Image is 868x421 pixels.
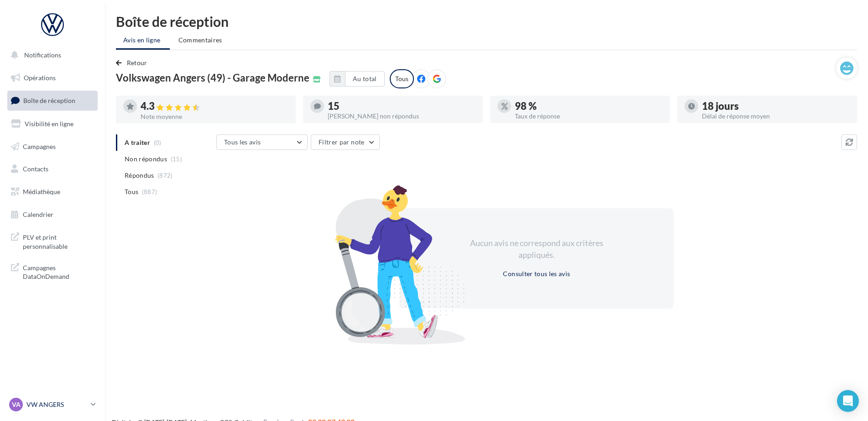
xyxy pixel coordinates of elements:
span: Commentaires [178,36,222,44]
span: Médiathèque [23,188,60,195]
a: Opérations [5,68,99,87]
button: Au total [329,71,385,87]
span: Volkswagen Angers (49) - Garage Moderne [116,73,309,83]
span: Campagnes DataOnDemand [23,262,94,281]
div: 4.3 [141,101,288,112]
button: Consulter tous les avis [499,268,574,279]
span: Opérations [24,74,56,82]
button: Retour [116,57,151,68]
a: Contacts [5,159,99,179]
div: Taux de réponse [515,113,663,119]
div: 98 % [515,101,663,111]
div: Aucun avis ne correspond aux critères appliqués. [458,237,615,261]
span: Boîte de réception [23,97,75,104]
a: Campagnes [5,137,99,156]
span: Contacts [23,165,48,173]
a: PLV et print personnalisable [5,227,99,254]
a: Calendrier [5,205,99,224]
span: Retour [127,59,147,67]
span: Tous les avis [224,138,261,146]
span: (872) [157,172,173,179]
div: Délai de réponse moyen [702,113,850,119]
div: 15 [328,101,476,111]
div: Boîte de réception [116,15,857,28]
a: Boîte de réception [5,91,99,110]
a: Médiathèque [5,182,99,201]
button: Notifications [5,46,96,65]
span: Non répondus [125,154,167,164]
button: Au total [345,71,385,87]
span: (887) [142,188,157,195]
span: Calendrier [23,210,53,218]
span: Visibilité en ligne [25,120,73,128]
p: VW ANGERS [26,400,87,409]
a: Visibilité en ligne [5,114,99,133]
div: [PERSON_NAME] non répondus [328,113,476,119]
span: Tous [125,187,138,196]
a: Campagnes DataOnDemand [5,258,99,285]
span: Répondus [125,171,154,180]
a: VA VW ANGERS [7,396,98,413]
span: (15) [171,155,182,163]
span: PLV et print personnalisable [23,231,94,251]
span: VA [12,400,21,409]
div: Note moyenne [141,113,288,120]
div: 18 jours [702,101,850,111]
div: Open Intercom Messenger [837,390,859,412]
span: Campagnes [23,142,56,150]
div: Tous [390,69,414,88]
button: Tous les avis [216,134,308,150]
span: Notifications [24,51,61,59]
button: Filtrer par note [311,134,380,150]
